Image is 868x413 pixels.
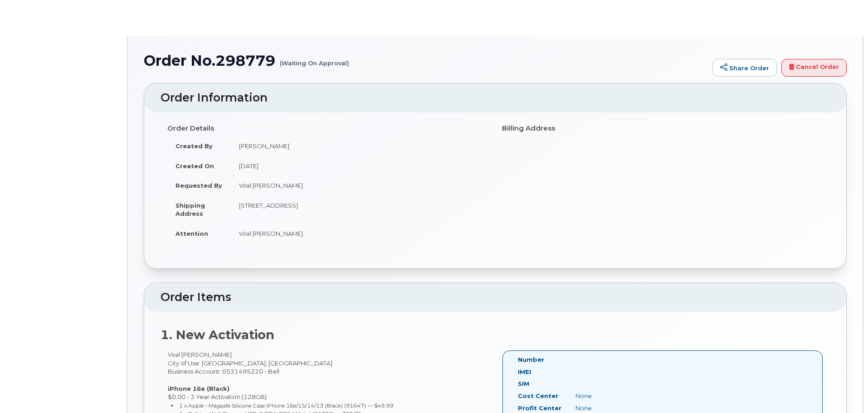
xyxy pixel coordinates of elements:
td: [PERSON_NAME] [231,136,488,156]
h2: Order Items [161,291,830,304]
h4: Billing Address [502,125,823,132]
h1: Order No.298779 [144,53,708,68]
label: SIM [518,379,529,388]
strong: Attention [176,230,208,237]
div: None [569,392,649,400]
strong: iPhone 16e (Black) [168,385,229,392]
strong: 1. New Activation [161,327,274,342]
div: None [569,404,649,413]
strong: Requested By [176,182,222,189]
h4: Order Details [167,125,488,132]
a: Cancel Order [781,59,847,77]
label: IMEI [518,368,531,376]
small: (Waiting On Approval) [280,53,349,67]
td: [DATE] [231,156,488,176]
td: [STREET_ADDRESS] [231,195,488,224]
a: Share Order [712,59,777,77]
h2: Order Information [161,92,830,104]
td: Viral [PERSON_NAME] [231,224,488,243]
label: Profit Center [518,404,561,413]
small: 1 x Apple - Magsafe Silicone Case iPhone 16e/15/14/13 (Black) (91647) — $49.99 [179,402,393,409]
strong: Shipping Address [176,202,205,218]
strong: Created On [176,162,214,170]
strong: Created By [176,142,213,150]
td: Viral [PERSON_NAME] [231,175,488,195]
label: Cost Center [518,392,558,400]
label: Number [518,355,544,364]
